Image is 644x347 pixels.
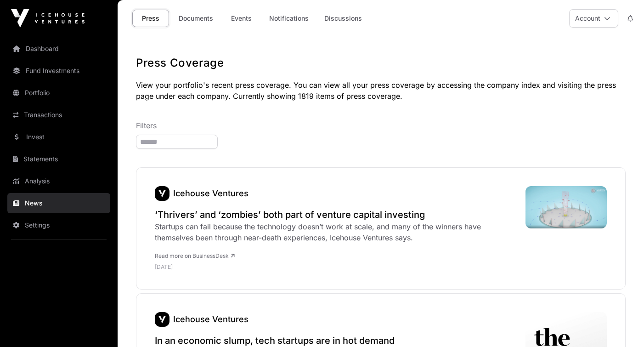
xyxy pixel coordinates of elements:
a: Documents [173,10,219,27]
a: Fund Investments [7,61,110,81]
a: Settings [7,215,110,235]
a: Discussions [318,10,368,27]
a: Portfolio [7,83,110,103]
h1: Press Coverage [136,56,626,70]
p: View your portfolio's recent press coverage. You can view all your press coverage by accessing th... [136,80,626,102]
iframe: Chat Widget [598,303,644,347]
p: [DATE] [155,263,516,271]
a: Dashboard [7,39,110,59]
a: Events [223,10,260,27]
a: Statements [7,149,110,169]
p: Filters [136,120,626,131]
img: 1d91eb80-55a0-4420-b6c5-9d552519538f.png [155,312,169,327]
div: Startups can fail because the technology doesn’t work at scale, and many of the winners have them... [155,221,516,243]
a: Icehouse Ventures [173,314,249,324]
a: Icehouse Ventures [155,312,169,327]
a: Icehouse Ventures [155,186,169,201]
a: Icehouse Ventures [173,188,249,198]
img: 1d91eb80-55a0-4420-b6c5-9d552519538f.png [155,186,169,201]
a: News [7,193,110,213]
img: Icehouse Ventures Logo [11,9,85,28]
img: Corporate-Video-Thumbnail-k.jpg [525,186,607,228]
a: ‘Thrivers’ and ‘zombies’ both part of venture capital investing [155,208,516,221]
a: Notifications [263,10,315,27]
a: Transactions [7,105,110,125]
button: Account [569,9,618,28]
a: In an economic slump, tech startups are in hot demand [155,334,516,347]
a: Analysis [7,171,110,191]
a: Invest [7,127,110,147]
a: Press [132,10,169,27]
a: Read more on BusinessDesk [155,252,235,259]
